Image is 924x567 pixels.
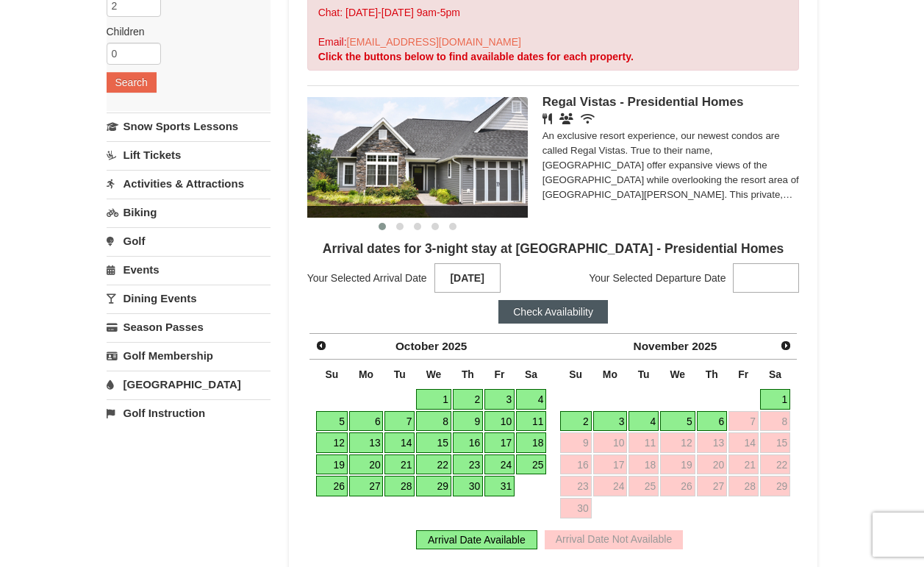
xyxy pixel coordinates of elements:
[416,411,451,432] a: 8
[484,454,515,475] a: 24
[453,476,483,496] a: 30
[560,432,592,453] a: 9
[660,432,695,453] a: 12
[660,476,695,496] a: 26
[307,267,427,289] span: Your Selected Arrival Date
[516,389,546,410] a: 4
[542,129,800,202] div: An exclusive resort experience, our newest condos are called Regal Vistas. True to their name, [G...
[545,530,683,549] div: Arrival Date Not Available
[516,454,546,475] a: 25
[628,432,659,453] a: 11
[453,389,483,410] a: 2
[760,454,790,475] a: 22
[593,454,628,475] a: 17
[660,411,695,432] a: 5
[516,411,546,432] a: 11
[107,113,271,140] a: Snow Sports Lessons
[107,141,271,168] a: Lift Tickets
[484,432,515,453] a: 17
[316,476,348,496] a: 26
[495,368,505,380] span: Friday
[107,371,271,398] a: [GEOGRAPHIC_DATA]
[728,432,759,453] a: 14
[316,432,348,453] a: 12
[307,241,800,256] h4: Arrival dates for 3-night stay at [GEOGRAPHIC_DATA] - Presidential Homes
[593,476,628,496] a: 24
[316,454,348,475] a: 19
[107,72,157,93] button: Search
[634,340,689,352] span: November
[560,411,592,432] a: 2
[706,368,718,380] span: Thursday
[426,368,442,380] span: Wednesday
[318,51,634,63] strong: Click the buttons below to find available dates for each property.
[316,411,348,432] a: 5
[670,368,685,380] span: Wednesday
[107,227,271,254] a: Golf
[559,113,573,124] i: Banquet Facilities
[359,368,373,380] span: Monday
[769,368,781,380] span: Saturday
[326,368,339,380] span: Sunday
[453,411,483,432] a: 9
[728,476,759,496] a: 28
[581,113,595,124] i: Wireless Internet (free)
[738,368,748,380] span: Friday
[516,432,546,453] a: 18
[638,368,650,380] span: Tuesday
[697,476,727,496] a: 27
[107,342,271,369] a: Golf Membership
[525,368,537,380] span: Saturday
[484,389,515,410] a: 3
[542,95,744,109] span: Regal Vistas - Presidential Homes
[416,432,451,453] a: 15
[349,432,384,453] a: 13
[760,432,790,453] a: 15
[315,340,327,352] span: Prev
[692,340,717,352] span: 2025
[384,476,415,496] a: 28
[107,256,271,283] a: Events
[603,368,617,380] span: Monday
[697,454,727,475] a: 20
[416,476,451,496] a: 29
[107,399,271,427] a: Golf Instruction
[569,368,582,380] span: Sunday
[697,411,727,432] a: 6
[593,411,628,432] a: 3
[394,368,406,380] span: Tuesday
[628,411,659,432] a: 4
[760,476,790,496] a: 29
[728,411,759,432] a: 7
[384,411,415,432] a: 7
[416,530,537,549] div: Arrival Date Available
[453,454,483,475] a: 23
[349,476,384,496] a: 27
[589,267,726,289] span: Your Selected Departure Date
[780,340,792,352] span: Next
[560,476,592,496] a: 23
[311,335,332,356] a: Prev
[560,498,592,518] a: 30
[349,454,384,475] a: 20
[347,36,521,48] a: [EMAIL_ADDRESS][DOMAIN_NAME]
[107,313,271,340] a: Season Passes
[760,389,790,410] a: 1
[107,24,259,39] label: Children
[697,432,727,453] a: 13
[484,476,515,496] a: 31
[462,368,474,380] span: Thursday
[416,389,451,410] a: 1
[560,454,592,475] a: 16
[442,340,467,352] span: 2025
[434,263,501,293] strong: [DATE]
[760,411,790,432] a: 8
[349,411,384,432] a: 6
[728,454,759,475] a: 21
[628,476,659,496] a: 25
[542,113,552,124] i: Restaurant
[593,432,628,453] a: 10
[416,454,451,475] a: 22
[384,454,415,475] a: 21
[107,199,271,226] a: Biking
